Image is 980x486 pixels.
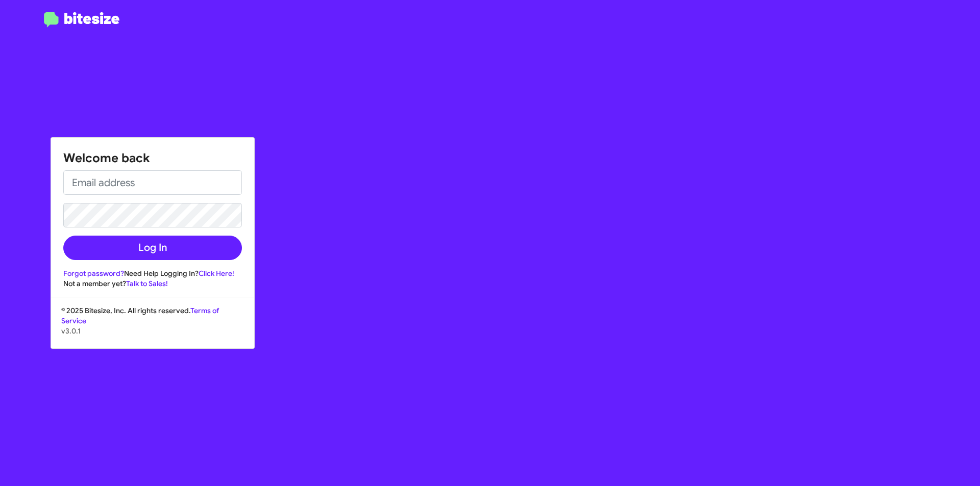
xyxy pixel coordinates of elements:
p: v3.0.1 [61,326,244,336]
a: Forgot password? [63,269,124,278]
button: Log In [63,236,242,260]
a: Talk to Sales! [126,279,168,288]
div: Not a member yet? [63,278,242,289]
h1: Welcome back [63,150,242,166]
input: Email address [63,170,242,195]
div: Need Help Logging In? [63,268,242,278]
div: © 2025 Bitesize, Inc. All rights reserved. [51,305,254,348]
a: Click Here! [199,269,234,278]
